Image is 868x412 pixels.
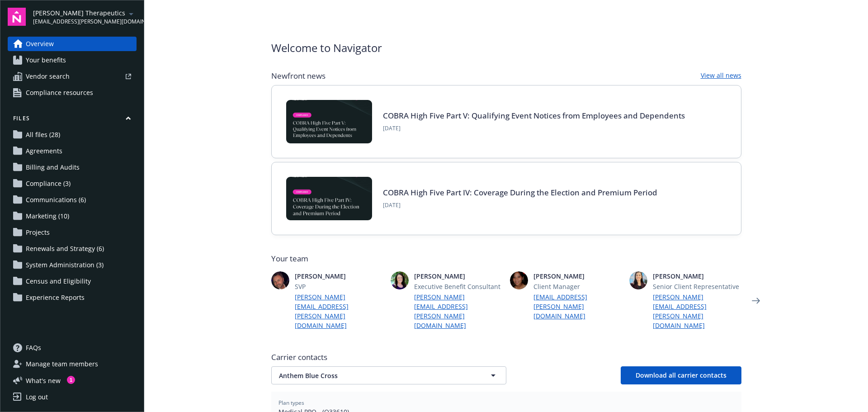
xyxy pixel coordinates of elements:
a: Vendor search [8,69,137,84]
span: Anthem Blue Cross [279,371,467,380]
a: Projects [8,225,137,240]
img: photo [271,271,289,289]
span: Plan types [278,399,734,407]
span: [PERSON_NAME] [653,271,741,281]
span: [PERSON_NAME] Therapeutics [33,8,126,18]
div: 1 [67,376,75,384]
img: BLOG-Card Image - Compliance - COBRA High Five Pt 4 - 09-04-25.jpg [286,177,372,220]
span: Your benefits [26,53,66,67]
span: Billing and Audits [26,160,80,175]
a: arrowDropDown [126,8,137,19]
span: [PERSON_NAME] [295,271,383,281]
div: Log out [26,390,48,404]
img: photo [391,271,409,289]
a: Census and Eligibility [8,274,137,289]
a: Next [749,294,763,308]
span: Renewals and Strategy (6) [26,242,104,256]
span: Projects [26,225,50,240]
button: [PERSON_NAME] Therapeutics[EMAIL_ADDRESS][PERSON_NAME][DOMAIN_NAME]arrowDropDown [33,8,137,26]
span: Compliance resources [26,85,93,100]
span: SVP [295,282,383,291]
a: Manage team members [8,357,137,371]
span: System Administration (3) [26,258,104,272]
a: [PERSON_NAME][EMAIL_ADDRESS][PERSON_NAME][DOMAIN_NAME] [414,292,503,330]
button: Anthem Blue Cross [271,366,506,384]
a: Overview [8,37,137,51]
a: View all news [701,71,741,81]
button: What's new1 [8,376,75,385]
span: Census and Eligibility [26,274,91,289]
span: Client Manager [533,282,622,291]
button: Files [8,114,137,126]
a: [EMAIL_ADDRESS][PERSON_NAME][DOMAIN_NAME] [533,292,622,321]
span: [EMAIL_ADDRESS][PERSON_NAME][DOMAIN_NAME] [33,18,126,26]
button: Download all carrier contacts [621,366,741,384]
a: [PERSON_NAME][EMAIL_ADDRESS][PERSON_NAME][DOMAIN_NAME] [653,292,741,330]
a: Compliance (3) [8,176,137,191]
a: Experience Reports [8,290,137,305]
a: COBRA High Five Part IV: Coverage During the Election and Premium Period [383,187,657,198]
a: Your benefits [8,53,137,67]
a: [PERSON_NAME][EMAIL_ADDRESS][PERSON_NAME][DOMAIN_NAME] [295,292,383,330]
span: [PERSON_NAME] [533,271,622,281]
span: Newfront news [271,71,325,81]
a: FAQs [8,341,137,355]
a: Agreements [8,144,137,158]
a: Marketing (10) [8,209,137,223]
a: All files (28) [8,128,137,142]
span: Marketing (10) [26,209,69,223]
a: Compliance resources [8,85,137,100]
span: Your team [271,253,741,264]
span: Overview [26,37,54,51]
span: Welcome to Navigator [271,40,382,56]
a: System Administration (3) [8,258,137,272]
img: navigator-logo.svg [8,8,26,26]
span: Agreements [26,144,62,158]
span: [DATE] [383,124,685,133]
a: Billing and Audits [8,160,137,175]
span: [DATE] [383,201,657,209]
img: photo [510,271,528,289]
span: Experience Reports [26,290,85,305]
span: [PERSON_NAME] [414,271,503,281]
span: All files (28) [26,128,60,142]
span: Communications (6) [26,193,86,207]
span: Compliance (3) [26,176,71,191]
span: Vendor search [26,69,70,84]
span: FAQs [26,341,41,355]
a: COBRA High Five Part V: Qualifying Event Notices from Employees and Dependents [383,110,685,121]
span: Carrier contacts [271,352,741,363]
img: BLOG-Card Image - Compliance - COBRA High Five Pt 5 - 09-11-25.jpg [286,100,372,143]
a: Renewals and Strategy (6) [8,242,137,256]
span: Senior Client Representative [653,282,741,291]
img: photo [629,271,647,289]
span: What ' s new [26,376,61,385]
span: Executive Benefit Consultant [414,282,503,291]
a: Communications (6) [8,193,137,207]
span: Manage team members [26,357,98,371]
span: Download all carrier contacts [636,371,726,379]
